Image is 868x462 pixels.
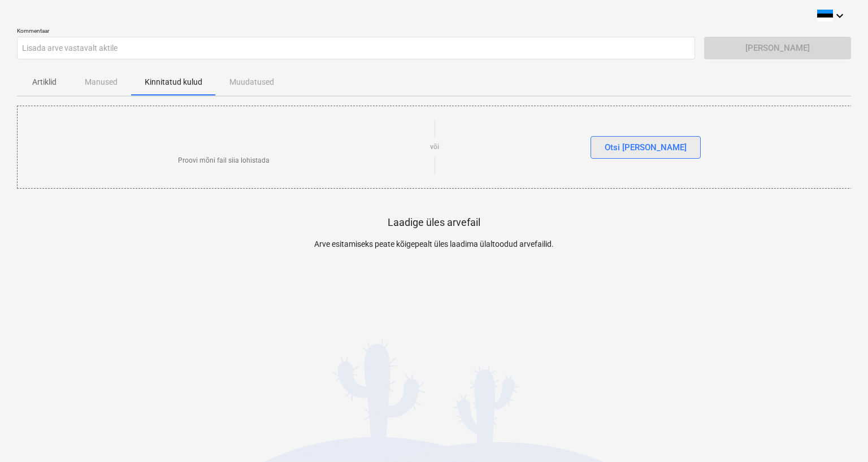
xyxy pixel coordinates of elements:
[225,238,643,250] p: Arve esitamiseks peate kõigepealt üles laadima ülaltoodud arvefailid.
[17,27,695,37] p: Kommentaar
[591,136,701,159] button: Otsi [PERSON_NAME]
[178,156,270,165] p: Proovi mõni fail siia lohistada
[605,140,687,155] div: Otsi [PERSON_NAME]
[31,76,58,88] p: Artiklid
[430,142,439,152] p: või
[17,106,852,189] div: Proovi mõni fail siia lohistadavõiOtsi [PERSON_NAME]
[388,216,480,229] p: Laadige üles arvefail
[833,9,847,23] i: keyboard_arrow_down
[145,76,202,88] p: Kinnitatud kulud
